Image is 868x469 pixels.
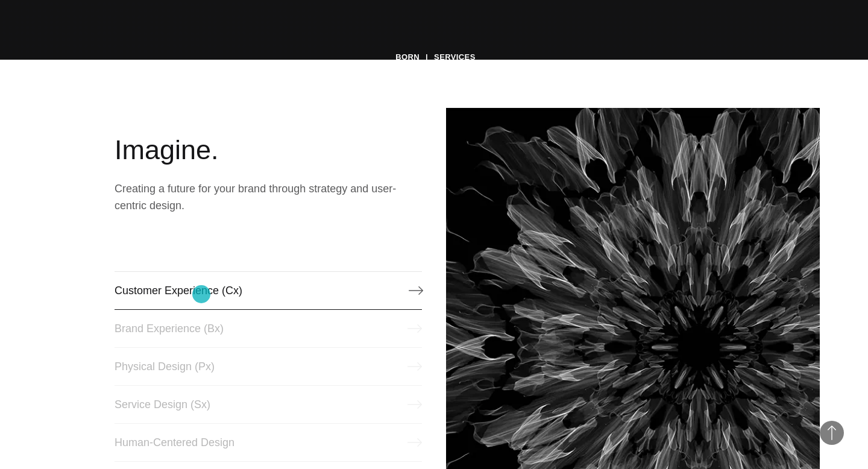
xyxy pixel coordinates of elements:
a: Physical Design (Px) [115,347,422,386]
h2: Imagine. [115,132,422,168]
a: BORN [395,48,420,66]
button: Back to Top [820,421,844,445]
p: Creating a future for your brand through strategy and user-centric design. [115,180,422,214]
a: Customer Experience (Cx) [115,271,422,310]
a: Brand Experience (Bx) [115,309,422,348]
a: Human-Centered Design [115,423,422,462]
a: Service Design (Sx) [115,385,422,424]
a: Services [434,48,476,66]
